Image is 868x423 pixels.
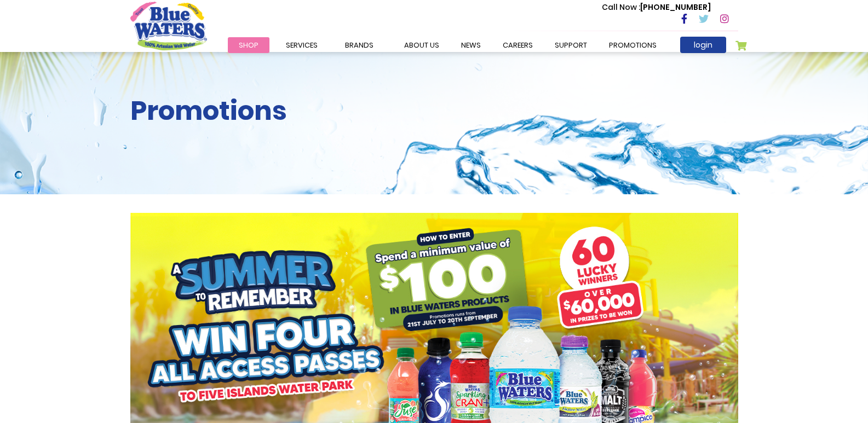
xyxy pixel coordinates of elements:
[544,37,598,53] a: support
[345,40,373,50] span: Brands
[239,40,258,50] span: Shop
[450,37,492,53] a: News
[492,37,544,53] a: careers
[602,2,640,13] span: Call Now :
[130,2,207,50] a: store logo
[393,37,450,53] a: about us
[598,37,668,53] a: Promotions
[130,95,738,127] h2: Promotions
[286,40,318,50] span: Services
[680,37,726,53] a: login
[602,2,711,13] p: [PHONE_NUMBER]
